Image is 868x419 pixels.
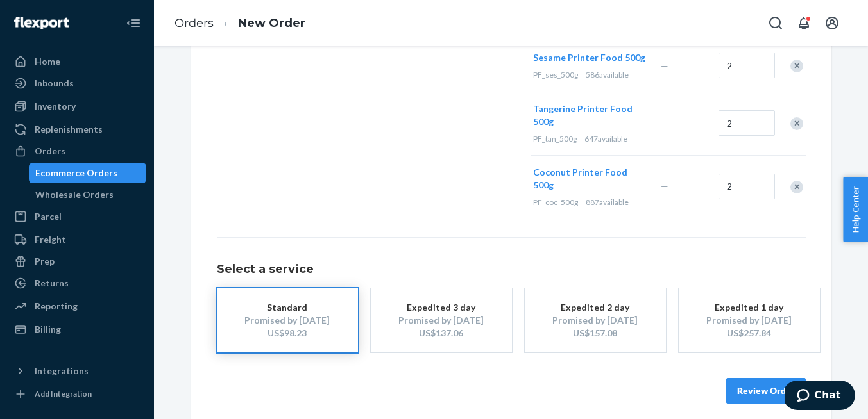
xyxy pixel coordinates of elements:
[8,51,146,72] a: Home
[533,166,645,192] button: Coconut Printer Food 500g
[763,10,788,36] button: Open Search Box
[544,301,647,314] div: Expedited 2 day
[533,167,627,190] span: Coconut Printer Food 500g
[236,327,339,340] div: US$98.23
[14,17,69,29] img: Flexport logo
[236,314,339,327] div: Promised by [DATE]
[35,77,74,90] div: Inbounds
[29,185,147,205] a: Wholesale Orders
[8,386,146,402] a: Add Integration
[586,197,629,207] span: 887 available
[8,73,146,94] a: Inbounds
[533,134,577,144] span: PF_tan_500g
[371,288,512,352] button: Expedited 3 dayPromised by [DATE]US$137.06
[544,314,647,327] div: Promised by [DATE]
[217,288,358,352] button: StandardPromised by [DATE]US$98.23
[35,323,61,336] div: Billing
[719,110,775,136] input: Quantity
[719,174,775,199] input: Quantity
[164,4,316,42] ol: breadcrumbs
[390,301,493,314] div: Expedited 3 day
[8,296,146,316] a: Reporting
[8,141,146,161] a: Orders
[525,288,666,352] button: Expedited 2 dayPromised by [DATE]US$157.08
[698,327,801,340] div: US$257.84
[174,16,214,30] a: Orders
[533,70,578,79] span: PF_ses_500g
[390,327,493,340] div: US$137.06
[236,301,339,314] div: Standard
[8,361,146,381] button: Integrations
[661,118,668,129] span: —
[217,263,806,276] h1: Select a service
[790,181,803,193] div: Remove Item
[791,10,817,36] button: Open notifications
[35,365,89,377] div: Integrations
[790,60,803,72] div: Remove Item
[533,51,645,64] button: Sesame Printer Food 500g
[586,70,629,79] span: 586 available
[726,378,806,404] button: Review Order
[35,100,76,113] div: Inventory
[35,167,117,179] div: Ecommerce Orders
[121,10,146,36] button: Close Navigation
[661,181,668,192] span: —
[35,210,62,223] div: Parcel
[533,197,578,207] span: PF_coc_500g
[35,123,103,136] div: Replenishments
[698,301,801,314] div: Expedited 1 day
[29,163,147,183] a: Ecommerce Orders
[584,134,627,144] span: 647 available
[533,52,645,63] span: Sesame Printer Food 500g
[35,233,66,246] div: Freight
[35,145,65,158] div: Orders
[35,388,92,399] div: Add Integration
[35,300,78,313] div: Reporting
[679,288,820,352] button: Expedited 1 dayPromised by [DATE]US$257.84
[698,314,801,327] div: Promised by [DATE]
[790,117,803,130] div: Remove Item
[238,16,305,30] a: New Order
[35,188,114,201] div: Wholesale Orders
[35,255,55,268] div: Prep
[8,96,146,117] a: Inventory
[544,327,647,340] div: US$157.08
[8,229,146,250] a: Freight
[533,103,633,127] span: Tangerine Printer Food 500g
[8,206,146,227] a: Parcel
[8,319,146,340] a: Billing
[533,103,645,128] button: Tangerine Printer Food 500g
[8,273,146,293] a: Returns
[819,10,845,36] button: Open account menu
[35,277,69,290] div: Returns
[390,314,493,327] div: Promised by [DATE]
[785,381,855,413] iframe: Opens a widget where you can chat to one of our agents
[8,119,146,140] a: Replenishments
[719,53,775,78] input: Quantity
[661,60,668,71] span: —
[843,177,868,242] button: Help Center
[35,55,60,68] div: Home
[8,251,146,272] a: Prep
